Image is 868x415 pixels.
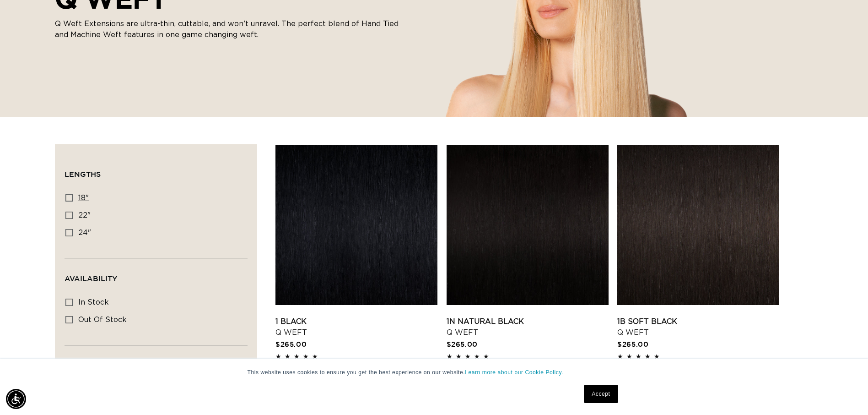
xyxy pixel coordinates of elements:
div: Accessibility Menu [6,389,26,409]
span: Availability [65,274,117,283]
p: This website uses cookies to ensure you get the best experience on our website. [248,368,621,377]
span: In stock [78,299,109,306]
a: 1B Soft Black Q Weft [617,316,779,338]
a: Accept [584,385,618,403]
a: 1N Natural Black Q Weft [447,316,609,338]
a: Learn more about our Cookie Policy. [465,369,563,376]
summary: Color Shades (0 selected) [65,345,248,378]
summary: Availability (0 selected) [65,258,248,291]
span: Lengths [65,170,101,178]
p: Q Weft Extensions are ultra-thin, cuttable, and won’t unravel. The perfect blend of Hand Tied and... [55,18,403,40]
a: 1 Black Q Weft [275,316,437,338]
span: Out of stock [78,316,127,323]
span: 18" [78,194,89,202]
span: 22" [78,212,91,219]
summary: Lengths (0 selected) [65,154,248,187]
span: 24" [78,229,91,236]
